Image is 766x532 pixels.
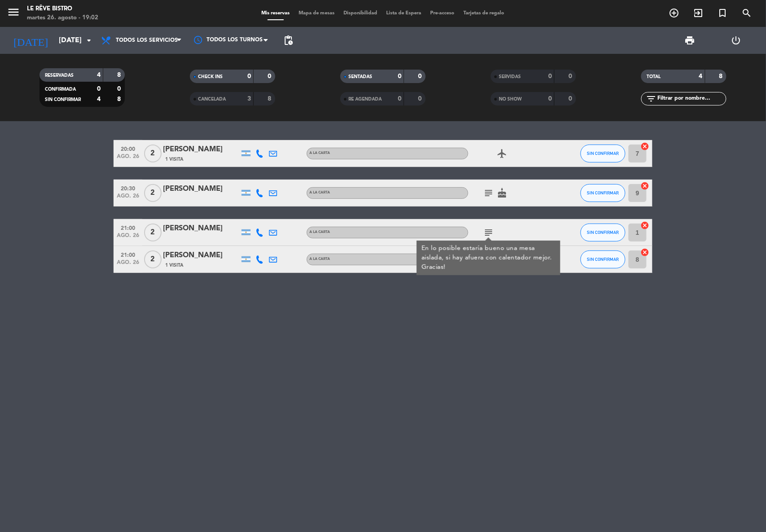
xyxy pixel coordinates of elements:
[309,191,330,194] span: A LA CARTA
[499,97,522,101] span: NO SHOW
[283,35,294,46] span: pending_actions
[497,148,507,159] i: airplanemode_active
[165,156,183,163] span: 1 Visita
[163,223,239,234] div: [PERSON_NAME]
[144,251,162,268] span: 2
[382,11,426,16] span: Lista de Espera
[198,97,226,101] span: CANCELADA
[165,262,183,269] span: 1 Visita
[163,144,239,155] div: [PERSON_NAME]
[198,75,223,79] span: CHECK INS
[459,11,509,16] span: Tarjetas de regalo
[499,75,521,79] span: SERVIDAS
[647,75,660,79] span: TOTAL
[483,227,494,238] i: subject
[97,86,101,92] strong: 0
[483,188,494,198] i: subject
[587,257,619,262] span: SIN CONFIRMAR
[117,154,139,164] span: ago. 26
[45,73,74,78] span: RESERVADAS
[27,13,98,22] div: martes 26. agosto - 19:02
[548,73,552,79] strong: 0
[7,5,20,22] button: menu
[426,11,459,16] span: Pre-acceso
[587,151,619,156] span: SIN CONFIRMAR
[348,75,372,79] span: SENTADAS
[97,72,101,78] strong: 4
[713,27,759,54] div: LOG OUT
[693,8,704,18] i: exit_to_app
[339,11,382,16] span: Disponibilidad
[144,224,162,242] span: 2
[581,145,625,163] button: SIN CONFIRMAR
[731,35,742,46] i: power_settings_new
[117,249,139,259] span: 21:00
[719,73,725,79] strong: 8
[398,96,401,102] strong: 0
[247,96,251,102] strong: 3
[587,190,619,195] span: SIN CONFIRMAR
[45,97,81,102] span: SIN CONFIRMAR
[418,96,424,102] strong: 0
[669,8,680,18] i: add_circle_outline
[117,86,123,92] strong: 0
[348,97,382,101] span: RE AGENDADA
[587,230,619,235] span: SIN CONFIRMAR
[247,73,251,79] strong: 0
[7,5,20,19] i: menu
[497,188,507,198] i: cake
[27,4,98,13] div: Le Rêve Bistro
[117,222,139,233] span: 21:00
[641,221,650,230] i: cancel
[268,73,273,79] strong: 0
[581,224,625,242] button: SIN CONFIRMAR
[117,193,139,203] span: ago. 26
[117,96,123,102] strong: 8
[685,35,696,46] span: print
[84,35,94,46] i: arrow_drop_down
[268,96,273,102] strong: 8
[309,257,330,261] span: A LA CARTA
[117,143,139,154] span: 20:00
[699,73,703,79] strong: 4
[117,259,139,270] span: ago. 26
[7,31,54,50] i: [DATE]
[581,251,625,268] button: SIN CONFIRMAR
[309,151,330,155] span: A LA CARTA
[656,94,726,104] input: Filtrar por nombre...
[163,183,239,195] div: [PERSON_NAME]
[569,96,574,102] strong: 0
[45,87,76,92] span: CONFIRMADA
[117,183,139,193] span: 20:30
[117,72,123,78] strong: 8
[398,73,401,79] strong: 0
[418,73,424,79] strong: 0
[569,73,574,79] strong: 0
[641,248,650,257] i: cancel
[116,37,178,44] span: Todos los servicios
[309,230,330,234] span: A LA CARTA
[257,11,295,16] span: Mis reservas
[144,184,162,202] span: 2
[117,233,139,243] span: ago. 26
[641,142,650,151] i: cancel
[97,96,101,102] strong: 4
[581,184,625,202] button: SIN CONFIRMAR
[641,181,650,190] i: cancel
[718,8,728,18] i: turned_in_not
[548,96,552,102] strong: 0
[295,11,339,16] span: Mapa de mesas
[144,145,162,163] span: 2
[742,8,753,18] i: search
[163,250,239,261] div: [PERSON_NAME]
[646,93,656,104] i: filter_list
[422,244,556,272] div: En lo posible estaría bueno una mesa aislada, si hay afuera con calentador mejor. Gracias!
